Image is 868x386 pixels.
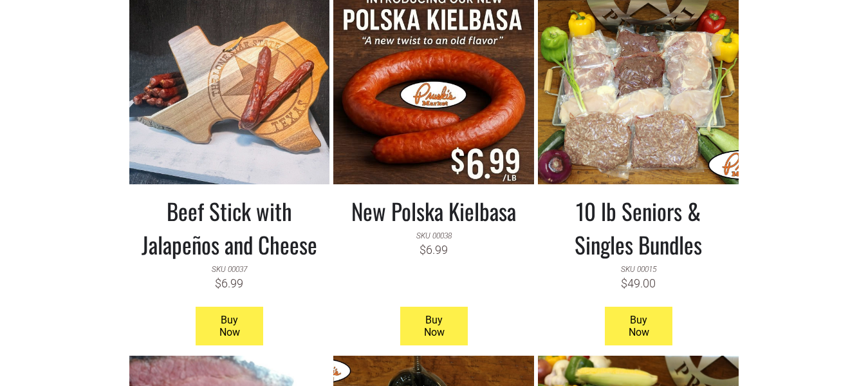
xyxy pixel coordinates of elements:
[416,227,452,242] div: SKU 00038
[139,184,320,300] a: Beef Stick with Jalapeños and Cheese SKU 00037 $6.99
[605,307,672,345] a: Buy Now
[420,242,448,256] div: $6.99
[351,194,516,227] h3: New Polska Kielbasa
[343,184,524,300] a: New Polska Kielbasa SKU 00038 $6.99
[215,275,243,290] div: $6.99
[621,261,656,275] div: SKU 00015
[621,275,656,290] div: $49.00
[548,194,729,261] h3: 10 lb Seniors & Singles Bundles
[400,307,468,345] a: Buy Now
[139,194,320,261] h3: Beef Stick with Jalapeños and Cheese
[196,307,263,345] a: Buy Now
[198,307,262,345] span: Buy Now
[606,307,670,345] span: Buy Now
[212,261,247,275] div: SKU 00037
[548,184,729,300] a: 10 lb Seniors & Singles Bundles SKU 00015 $49.00
[402,307,466,345] span: Buy Now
